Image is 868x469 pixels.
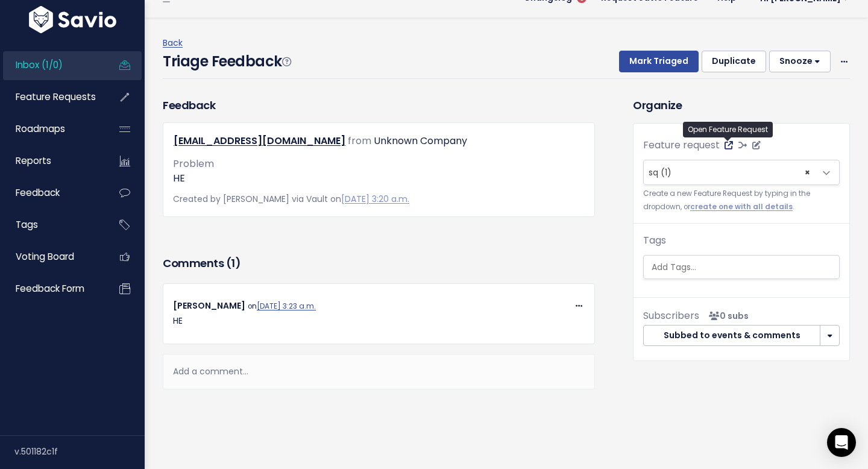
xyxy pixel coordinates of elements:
[643,187,840,213] small: Create a new Feature Request by typing in the dropdown, or .
[231,256,235,271] span: 1
[3,243,100,271] a: Voting Board
[805,160,810,184] span: ×
[16,218,38,231] span: Tags
[16,250,74,263] span: Voting Board
[3,83,100,111] a: Feature Requests
[619,51,699,72] button: Mark Triaged
[348,134,371,148] span: from
[341,193,409,205] a: [DATE] 3:20 a.m.
[16,58,63,71] span: Inbox (1/0)
[16,186,60,199] span: Feedback
[3,179,100,207] a: Feedback
[702,51,766,72] button: Duplicate
[16,90,96,103] span: Feature Requests
[14,436,145,467] div: v.501182c1f
[827,428,856,457] div: Open Intercom Messenger
[3,147,100,175] a: Reports
[173,171,585,186] p: HE
[16,154,51,167] span: Reports
[163,354,595,389] div: Add a comment...
[163,37,183,49] a: Back
[769,51,831,72] button: Snooze
[633,97,850,113] h3: Organize
[704,310,749,322] span: <p><strong>Subscribers</strong><br><br> No subscribers yet<br> </p>
[174,134,345,148] a: [EMAIL_ADDRESS][DOMAIN_NAME]
[3,275,100,303] a: Feedback form
[374,133,467,150] div: Unknown Company
[3,115,100,143] a: Roadmaps
[647,261,842,274] input: Add Tags...
[649,166,671,178] span: sq (1)
[26,5,119,33] img: logo-white.9d6f32f41409.svg
[690,202,793,212] a: create one with all details
[163,51,291,72] h4: Triage Feedback
[643,325,820,347] button: Subbed to events & comments
[173,313,585,329] p: HE
[257,301,316,311] a: [DATE] 3:23 a.m.
[643,138,720,153] label: Feature request
[3,211,100,239] a: Tags
[3,51,100,79] a: Inbox (1/0)
[16,122,65,135] span: Roadmaps
[163,97,215,113] h3: Feedback
[683,122,773,137] div: Open Feature Request
[16,282,84,295] span: Feedback form
[173,300,245,312] span: [PERSON_NAME]
[173,157,214,171] span: Problem
[643,233,666,248] label: Tags
[173,193,409,205] span: Created by [PERSON_NAME] via Vault on
[163,255,595,272] h3: Comments ( )
[643,309,699,323] span: Subscribers
[248,301,316,311] span: on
